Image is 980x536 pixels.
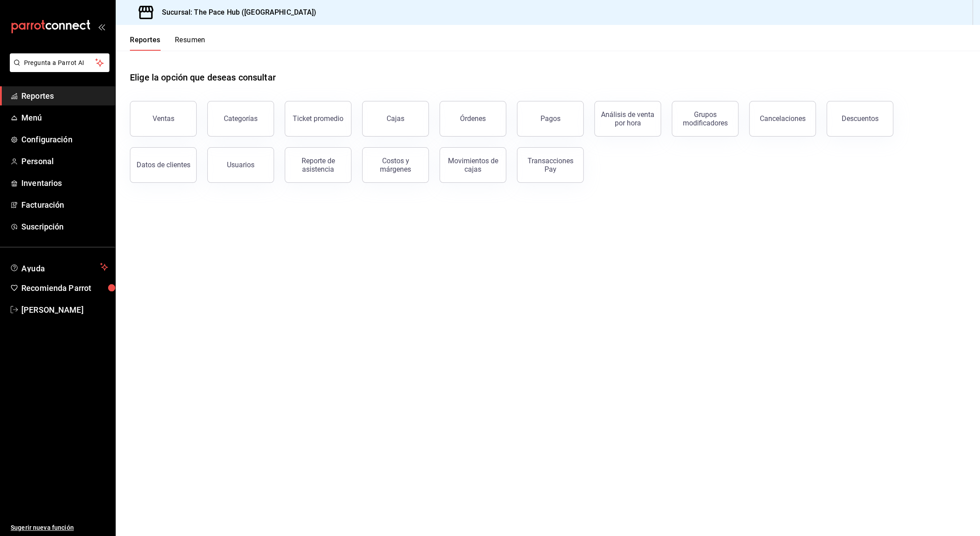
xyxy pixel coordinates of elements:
[10,53,109,72] button: Pregunta a Parrot AI
[540,114,561,123] div: Pagos
[517,101,584,137] button: Pagos
[827,101,893,137] button: Descuentos
[460,114,486,123] div: Órdenes
[672,101,738,137] button: Grupos modificadores
[11,523,108,532] span: Sugerir nueva función
[678,110,733,127] div: Grupos modificadores
[130,101,197,137] button: Ventas
[440,147,506,183] button: Movimientos de cajas
[290,157,346,173] div: Reporte de asistencia
[293,114,343,123] div: Ticket promedio
[842,114,879,123] div: Descuentos
[207,101,274,137] button: Categorías
[175,36,206,51] button: Resumen
[387,114,404,123] div: Cajas
[6,64,109,74] a: Pregunta a Parrot AI
[21,282,108,294] span: Recomienda Parrot
[21,112,108,124] span: Menú
[153,114,174,123] div: Ventas
[207,147,274,183] button: Usuarios
[130,71,276,84] h1: Elige la opción que deseas consultar
[21,133,108,145] span: Configuración
[98,23,105,30] button: open_drawer_menu
[130,36,206,51] div: navigation tabs
[749,101,816,137] button: Cancelaciones
[227,161,254,169] div: Usuarios
[362,101,429,137] button: Cajas
[517,147,584,183] button: Transacciones Pay
[24,58,96,68] span: Pregunta a Parrot AI
[21,199,108,211] span: Facturación
[760,114,806,123] div: Cancelaciones
[285,147,351,183] button: Reporte de asistencia
[600,110,655,127] div: Análisis de venta por hora
[224,114,258,123] div: Categorías
[594,101,661,137] button: Análisis de venta por hora
[21,262,97,272] span: Ayuda
[137,161,190,169] div: Datos de clientes
[440,101,506,137] button: Órdenes
[368,157,423,173] div: Costos y márgenes
[523,157,578,173] div: Transacciones Pay
[285,101,351,137] button: Ticket promedio
[362,147,429,183] button: Costos y márgenes
[21,221,108,233] span: Suscripción
[155,7,317,18] h3: Sucursal: The Pace Hub ([GEOGRAPHIC_DATA])
[21,155,108,167] span: Personal
[21,177,108,189] span: Inventarios
[21,304,108,316] span: [PERSON_NAME]
[130,36,161,51] button: Reportes
[130,147,197,183] button: Datos de clientes
[445,157,500,173] div: Movimientos de cajas
[21,90,108,102] span: Reportes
